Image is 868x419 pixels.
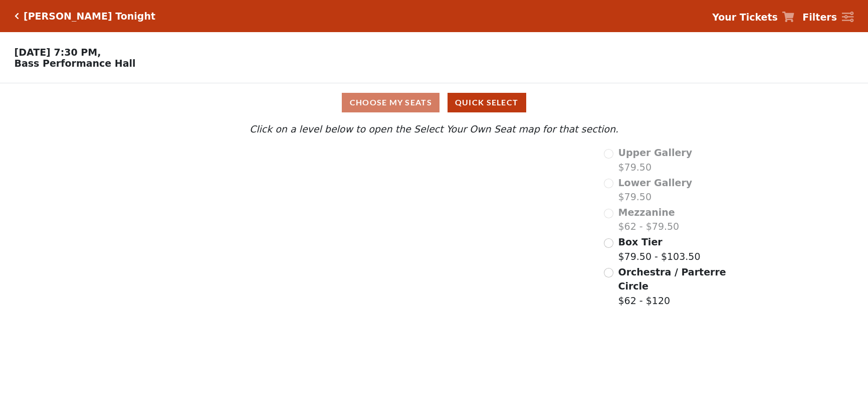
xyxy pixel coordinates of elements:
[116,122,753,136] p: Click on a level below to open the Select Your Own Seat map for that section.
[618,177,693,188] span: Lower Gallery
[802,12,837,23] strong: Filters
[618,176,693,204] label: $79.50
[618,265,728,308] label: $62 - $120
[618,147,693,158] span: Upper Gallery
[618,207,675,218] span: Mezzanine
[802,10,853,25] a: Filters
[24,11,155,22] h5: [PERSON_NAME] Tonight
[618,235,701,263] label: $79.50 - $103.50
[312,302,492,410] path: Orchestra / Parterre Circle - Seats Available: 528
[618,146,693,174] label: $79.50
[213,154,391,196] path: Upper Gallery - Seats Available: 0
[712,12,778,23] strong: Your Tickets
[618,266,726,292] span: Orchestra / Parterre Circle
[712,10,794,25] a: Your Tickets
[15,13,19,20] a: Click here to go back to filters
[618,205,680,234] label: $62 - $79.50
[618,236,663,247] span: Box Tier
[448,93,526,112] button: Quick Select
